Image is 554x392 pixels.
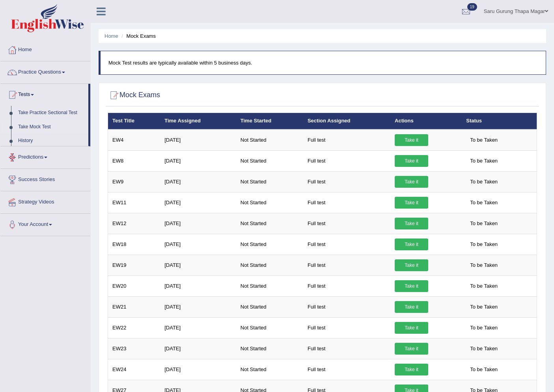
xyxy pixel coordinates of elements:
[466,155,502,167] span: To be Taken
[108,150,160,171] td: EW8
[108,255,160,276] td: EW19
[466,280,502,292] span: To be Taken
[467,3,477,11] span: 19
[395,176,428,188] a: Take it
[395,197,428,209] a: Take it
[160,150,236,171] td: [DATE]
[303,255,390,276] td: Full test
[303,338,390,359] td: Full test
[395,280,428,292] a: Take it
[0,191,90,211] a: Strategy Videos
[104,33,118,39] a: Home
[108,89,160,101] h2: Mock Exams
[0,169,90,189] a: Success Stories
[303,129,390,151] td: Full test
[303,359,390,380] td: Full test
[236,234,303,255] td: Not Started
[15,120,88,134] a: Take Mock Test
[466,343,502,355] span: To be Taken
[160,113,236,129] th: Time Assigned
[160,129,236,151] td: [DATE]
[466,259,502,271] span: To be Taken
[395,301,428,313] a: Take it
[160,296,236,317] td: [DATE]
[108,113,160,129] th: Test Title
[160,317,236,338] td: [DATE]
[303,171,390,192] td: Full test
[108,192,160,213] td: EW11
[15,106,88,120] a: Take Practice Sectional Test
[108,359,160,380] td: EW24
[108,296,160,317] td: EW21
[395,218,428,229] a: Take it
[390,113,462,129] th: Actions
[0,61,90,81] a: Practice Questions
[160,338,236,359] td: [DATE]
[303,192,390,213] td: Full test
[236,171,303,192] td: Not Started
[466,322,502,334] span: To be Taken
[108,338,160,359] td: EW23
[303,113,390,129] th: Section Assigned
[0,84,88,104] a: Tests
[466,176,502,188] span: To be Taken
[462,113,537,129] th: Status
[466,218,502,229] span: To be Taken
[466,301,502,313] span: To be Taken
[303,276,390,296] td: Full test
[160,276,236,296] td: [DATE]
[303,234,390,255] td: Full test
[0,146,90,166] a: Predictions
[160,359,236,380] td: [DATE]
[395,239,428,250] a: Take it
[236,296,303,317] td: Not Started
[236,276,303,296] td: Not Started
[303,317,390,338] td: Full test
[160,213,236,234] td: [DATE]
[395,259,428,271] a: Take it
[0,39,90,59] a: Home
[236,359,303,380] td: Not Started
[236,338,303,359] td: Not Started
[236,213,303,234] td: Not Started
[395,322,428,334] a: Take it
[119,32,156,40] li: Mock Exams
[160,255,236,276] td: [DATE]
[108,213,160,234] td: EW12
[466,197,502,209] span: To be Taken
[160,192,236,213] td: [DATE]
[160,171,236,192] td: [DATE]
[466,239,502,250] span: To be Taken
[160,234,236,255] td: [DATE]
[236,255,303,276] td: Not Started
[303,150,390,171] td: Full test
[15,134,88,148] a: History
[108,171,160,192] td: EW9
[108,59,538,67] p: Mock Test results are typically available within 5 business days.
[395,155,428,167] a: Take it
[0,214,90,233] a: Your Account
[236,192,303,213] td: Not Started
[395,343,428,355] a: Take it
[395,364,428,375] a: Take it
[236,317,303,338] td: Not Started
[236,113,303,129] th: Time Started
[466,134,502,146] span: To be Taken
[236,129,303,151] td: Not Started
[466,364,502,375] span: To be Taken
[108,317,160,338] td: EW22
[108,129,160,151] td: EW4
[108,234,160,255] td: EW18
[303,296,390,317] td: Full test
[303,213,390,234] td: Full test
[395,134,428,146] a: Take it
[236,150,303,171] td: Not Started
[108,276,160,296] td: EW20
